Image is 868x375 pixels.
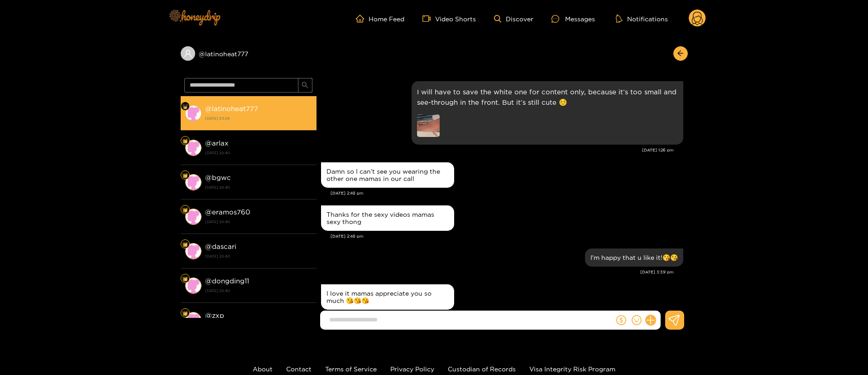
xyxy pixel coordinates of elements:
div: Oct. 1, 3:39 pm [585,248,683,267]
img: Fan Level [182,173,188,178]
a: Contact [286,365,312,372]
button: arrow-left [673,46,688,61]
span: user [184,49,192,58]
strong: [DATE] 20:40 [205,149,312,157]
div: Messages [551,14,595,24]
span: home [356,15,369,23]
a: Custodian of Records [448,365,516,372]
img: conversation [185,174,201,190]
strong: @ dongding11 [205,277,249,285]
img: Fan Level [182,207,188,213]
a: Discover [494,15,533,23]
img: Fan Level [182,276,188,282]
div: [DATE] 2:48 pm [331,233,683,239]
p: I will have to save the white one for content only, because it’s too small and see-through in the... [417,87,678,107]
div: I'm happy that u like it!😘😘 [590,254,678,261]
strong: @ eramos760 [205,208,250,216]
strong: [DATE] 20:40 [205,183,312,191]
img: conversation [185,140,201,156]
a: Privacy Policy [390,365,434,372]
a: Video Shorts [422,15,476,23]
span: arrow-left [677,50,684,58]
strong: @ latinoheat777 [205,105,258,112]
div: Thanks for the sexy videos mamas sexy thong [326,211,449,225]
button: Notifications [613,14,671,23]
span: dollar [616,315,626,325]
a: Visa Integrity Risk Program [529,365,615,372]
img: conversation [185,243,201,259]
div: @latinoheat777 [181,46,317,61]
div: [DATE] 3:39 pm [321,269,674,275]
img: preview [417,114,440,137]
button: dollar [614,313,628,327]
strong: @ dascari [205,243,236,250]
strong: @ arlax [205,139,229,147]
strong: [DATE] 20:40 [205,287,312,295]
strong: @ zxp [205,312,224,319]
span: video-camera [422,15,435,23]
strong: @ bgwc [205,174,231,181]
a: About [253,365,273,372]
img: conversation [185,209,201,225]
img: Fan Level [182,138,188,144]
img: Fan Level [182,311,188,316]
div: [DATE] 2:48 pm [331,190,683,196]
img: conversation [185,312,201,328]
strong: [DATE] 20:40 [205,218,312,226]
img: Fan Level [182,104,188,109]
div: Oct. 1, 2:48 pm [321,205,454,231]
div: Oct. 1, 2:48 pm [321,162,454,188]
div: [DATE] 1:26 pm [321,147,674,153]
div: I love it mamas appreciate you so much 😘😘😘 [326,290,449,304]
img: Fan Level [182,242,188,247]
a: Terms of Service [325,365,377,372]
div: Oct. 1, 1:26 pm [412,81,683,145]
span: search [302,82,308,89]
a: Home Feed [356,15,404,23]
img: conversation [185,105,201,122]
strong: [DATE] 03:54 [205,114,312,122]
div: Damn so I can’t see you wearing the other one mamas in our call [326,168,449,182]
strong: [DATE] 20:40 [205,252,312,260]
div: Oct. 1, 5:30 pm [321,284,454,310]
span: smile [632,315,642,325]
img: conversation [185,278,201,294]
button: search [298,78,312,93]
